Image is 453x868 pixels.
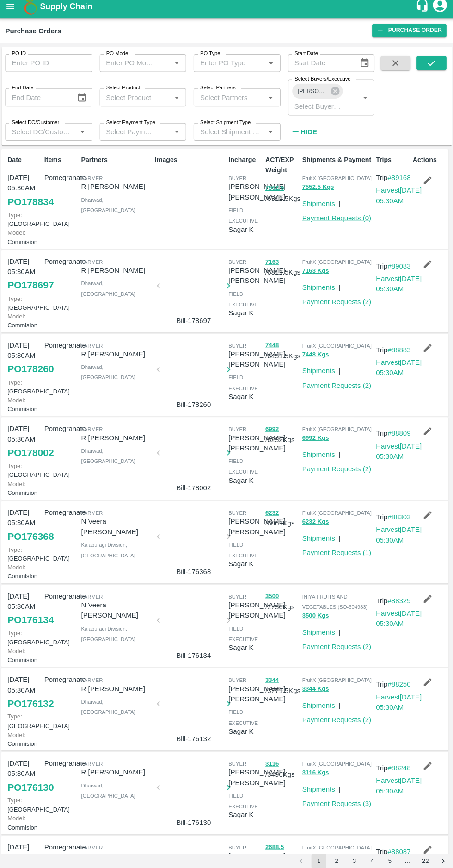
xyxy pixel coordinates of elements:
a: PO176132 [10,693,55,710]
span: buyer [228,262,246,267]
p: [PERSON_NAME] [PERSON_NAME] [228,350,285,371]
p: Commision [10,728,43,745]
label: Select Shipment Type [200,123,250,130]
span: Model: [10,315,27,322]
a: Harvest[DATE] 05:30AM [374,691,419,709]
label: Select Buyers/Executive [294,80,349,87]
p: Partners [83,159,152,169]
a: Shipments [301,699,334,707]
p: Shipments & Payment [301,159,371,169]
button: Open [264,96,276,108]
a: Payment Requests (0) [301,217,370,225]
button: Go to page 22 [416,849,430,864]
button: 6232 Kgs [301,516,328,527]
input: End Date [7,93,71,110]
p: Bill-178002 [163,483,225,493]
span: buyer [228,510,246,515]
button: Open [171,96,183,108]
p: Commision [10,480,43,497]
button: open drawer [2,1,23,22]
p: Date [10,159,43,169]
p: / 2736 Kgs [265,838,298,859]
p: [DATE] 05:30AM [10,176,43,197]
p: Commision [10,810,43,828]
p: Trip [374,843,419,853]
a: Harvest[DATE] 05:30AM [374,360,419,378]
p: R [PERSON_NAME] [83,764,152,774]
a: PO176134 [10,610,55,627]
p: Commision [10,314,43,331]
span: Type: [10,628,24,635]
p: [PERSON_NAME] [PERSON_NAME] [228,268,285,288]
p: [DATE] 05:30AM [10,342,43,362]
p: Sagar K [228,227,261,237]
a: Shipments [301,451,334,459]
p: [GEOGRAPHIC_DATA] [10,213,43,231]
span: Farmer [83,593,104,598]
p: Bill-178697 [163,318,225,328]
button: Open [171,62,183,74]
span: buyer [228,758,246,763]
div: | [334,622,339,636]
button: Go to page 2 [328,849,343,864]
span: field executive [228,624,257,640]
p: Pomegranate [46,755,79,765]
span: Model: [10,563,27,570]
div: | [334,281,339,295]
a: Purchase Order [370,29,444,42]
div: [PERSON_NAME] [PERSON_NAME] [291,88,342,103]
span: Farmer [83,344,104,350]
span: FruitX [GEOGRAPHIC_DATA] [301,262,370,267]
p: Trips [374,159,407,169]
button: 6232 [265,507,278,518]
p: Pomegranate [46,672,79,682]
label: Select DC/Customer [14,123,61,130]
p: VIJAYALAKSHMI [83,847,152,857]
p: [GEOGRAPHIC_DATA] [10,627,43,645]
p: [GEOGRAPHIC_DATA] [10,379,43,397]
p: Pomegranate [46,838,79,848]
span: buyer [228,179,246,184]
p: Pomegranate [46,590,79,600]
p: [DATE] 05:30AM [10,424,43,445]
p: ACT/EXP Weight [265,159,298,178]
span: Type: [10,297,24,304]
button: Go to next page [433,849,448,864]
span: Farmer [83,262,104,267]
button: page 1 [310,849,325,864]
span: field executive [228,211,257,226]
span: Farmer [83,841,104,846]
label: PO Model [107,55,130,62]
div: Purchase Orders [7,30,63,42]
label: End Date [14,88,35,96]
span: buyer [228,841,246,846]
button: Open [78,130,90,142]
p: Sagar K [228,393,261,403]
span: Model: [10,232,27,239]
a: #89168 [386,177,409,185]
p: Sagar K [228,724,261,734]
a: Harvest[DATE] 05:30AM [374,443,419,461]
input: Start Date [287,59,350,76]
a: #88809 [386,430,409,437]
button: Open [171,130,183,142]
span: Model: [10,481,27,487]
p: / 2736 Kgs [265,590,298,611]
button: 3500 [265,590,278,600]
p: Bill-176130 [163,814,225,824]
span: Farmer [83,758,104,763]
a: PO176130 [10,776,55,793]
p: Pomegranate [46,424,79,434]
span: Type: [10,545,24,552]
button: 3116 [265,756,278,766]
span: field executive [228,542,257,557]
input: Select Payment Type [104,130,157,142]
span: Dharwad , [GEOGRAPHIC_DATA] [83,780,136,795]
p: R [PERSON_NAME] [83,350,152,361]
a: Shipments [301,203,334,211]
div: | [334,446,339,460]
span: Model: [10,398,27,405]
a: PO178834 [10,197,55,213]
p: [PERSON_NAME] [PERSON_NAME] [228,764,285,785]
a: PO178697 [10,279,55,296]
